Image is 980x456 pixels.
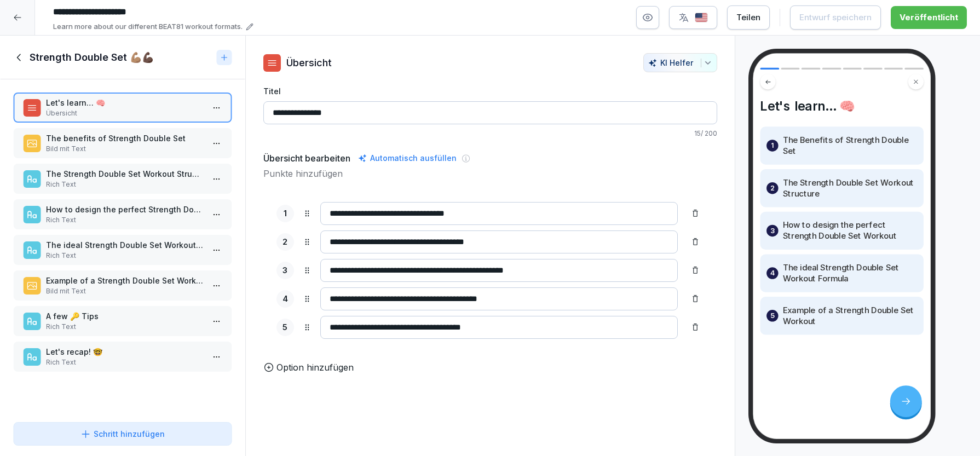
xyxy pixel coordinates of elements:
[46,108,204,118] p: Übersicht
[284,207,287,220] p: 1
[727,5,770,30] button: Teilen
[46,322,204,332] p: Rich Text
[770,225,774,236] p: 3
[760,99,923,114] h4: Let's learn… 🧠
[46,144,204,154] p: Bild mit Text
[286,55,332,70] p: Übersicht
[46,239,204,251] p: The ideal Strength Double Set Workout Formula 🧪
[283,321,287,334] p: 5
[13,93,232,123] div: Let's learn… 🧠Übersicht
[790,5,881,30] button: Entwurf speichern
[13,422,232,446] button: Schritt hinzufügen
[13,164,232,194] div: The Strength Double Set Workout Structure 🏋️🏋️‍♀️Rich Text
[283,264,287,277] p: 3
[263,152,350,165] h5: Übersicht bearbeiten
[263,85,717,97] label: Titel
[771,140,774,151] p: 1
[770,310,774,321] p: 5
[46,251,204,261] p: Rich Text
[283,293,288,305] p: 4
[13,235,232,265] div: The ideal Strength Double Set Workout Formula 🧪Rich Text
[648,58,712,67] div: KI Helfer
[46,97,204,108] p: Let's learn… 🧠
[770,268,774,279] p: 4
[782,220,917,242] p: How to design the perfect Strength Double Set Workout
[782,305,917,327] p: Example of a Strength Double Set Workout
[46,346,204,357] p: Let's recap! 🤓
[782,135,917,157] p: The Benefits of Strength Double Set
[891,6,967,29] button: Veröffentlicht
[782,262,917,284] p: The ideal Strength Double Set Workout Formula
[356,152,459,165] div: Automatisch ausfüllen
[13,306,232,336] div: A few 🔑 TipsRich Text
[46,275,204,286] p: Example of a Strength Double Set Workout 🙌
[46,204,204,215] p: How to design the perfect Strength Double Set Workout 🎨
[46,310,204,322] p: A few 🔑 Tips
[643,53,717,72] button: KI Helfer
[46,215,204,225] p: Rich Text
[276,361,354,374] p: Option hinzufügen
[283,236,287,249] p: 2
[46,132,204,144] p: The benefits of Strength Double Set
[799,11,872,24] div: Entwurf speichern
[782,177,917,199] p: The Strength Double Set Workout Structure
[46,180,204,189] p: Rich Text
[770,183,774,194] p: 2
[13,199,232,229] div: How to design the perfect Strength Double Set Workout 🎨Rich Text
[53,21,243,32] p: Learn more about our different BEAT81 workout formats.
[46,357,204,367] p: Rich Text
[900,11,958,24] div: Veröffentlicht
[46,168,204,180] p: The Strength Double Set Workout Structure 🏋️🏋️‍♀️
[13,128,232,158] div: The benefits of Strength Double SetBild mit Text
[30,51,154,64] h1: Strength Double Set 💪🏽💪🏿
[263,129,717,138] p: 15 / 200
[46,286,204,296] p: Bild mit Text
[736,11,760,24] div: Teilen
[263,167,717,180] p: Punkte hinzufügen
[80,428,165,440] div: Schritt hinzufügen
[13,342,232,372] div: Let's recap! 🤓Rich Text
[695,13,708,23] img: us.svg
[13,270,232,301] div: Example of a Strength Double Set Workout 🙌Bild mit Text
